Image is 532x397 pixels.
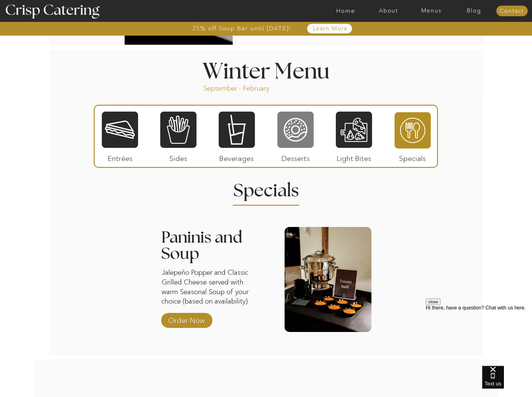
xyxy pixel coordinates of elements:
iframe: podium webchat widget bubble [482,366,532,397]
a: Blog [453,8,495,14]
h3: Paninis and Soup [161,229,260,279]
p: Sides [157,148,199,166]
p: Entrées [99,148,141,166]
a: Order Now [166,310,207,328]
h1: Winter Menu [179,61,353,79]
a: Learn More [298,26,362,32]
p: Specials [392,148,433,166]
p: Jalepeño Popper and Classic Grilled Cheese served with warm Seasonal Soup of your choice (based o... [162,268,255,310]
a: Contact [496,8,528,14]
a: 25% off Soup Bar until [DATE]! [170,25,314,32]
p: Light Bites [333,148,375,166]
p: Desserts [275,148,316,166]
a: About [367,8,410,14]
a: Home [324,8,367,14]
p: Beverages [216,148,257,166]
a: Menus [410,8,453,14]
h2: Specials [222,182,310,194]
iframe: podium webchat widget prompt [426,299,532,374]
p: September - February [203,84,289,91]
